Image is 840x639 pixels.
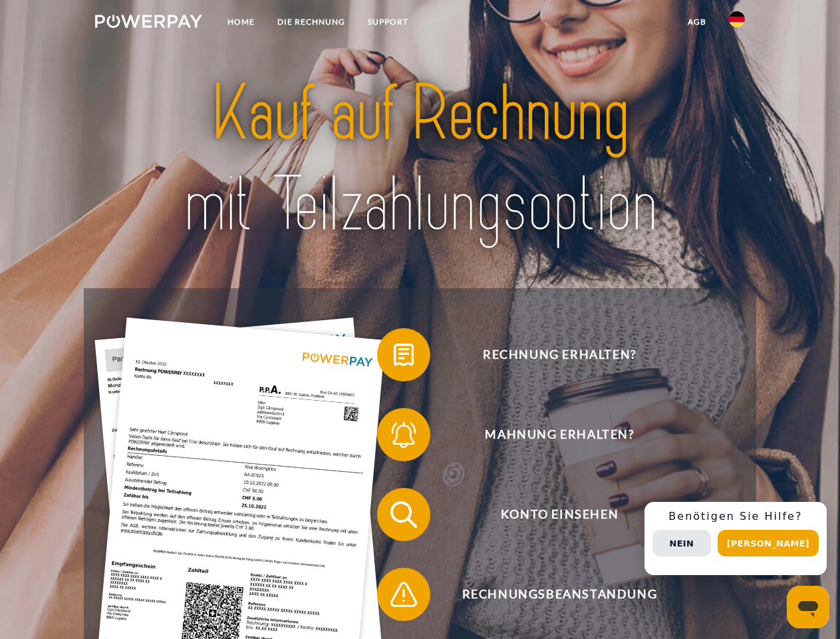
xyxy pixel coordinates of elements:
a: DIE RECHNUNG [266,10,356,34]
a: agb [676,10,718,34]
button: Konto einsehen [377,488,723,541]
span: Rechnung erhalten? [396,328,722,381]
span: Konto einsehen [396,488,722,541]
button: Rechnungsbeanstandung [377,568,723,621]
button: Rechnung erhalten? [377,328,723,381]
div: Schnellhilfe [644,502,827,575]
img: title-powerpay_de.svg [127,64,713,255]
iframe: Schaltfläche zum Öffnen des Messaging-Fensters [787,586,829,628]
img: qb_bell.svg [387,418,420,451]
img: de [729,11,745,27]
img: qb_warning.svg [387,578,420,611]
button: [PERSON_NAME] [718,530,819,556]
img: logo-powerpay-white.svg [95,15,202,28]
img: qb_bill.svg [387,338,420,371]
h3: Benötigen Sie Hilfe? [652,510,819,523]
span: Rechnungsbeanstandung [396,568,722,621]
a: SUPPORT [356,10,420,34]
a: Home [216,10,266,34]
span: Mahnung erhalten? [396,408,722,461]
img: qb_search.svg [387,498,420,531]
button: Nein [652,530,711,556]
button: Mahnung erhalten? [377,408,723,461]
